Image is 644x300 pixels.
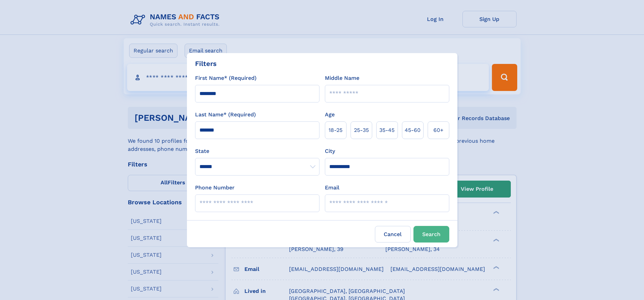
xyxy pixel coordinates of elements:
[433,126,444,134] span: 60+
[195,59,217,69] div: Filters
[325,74,359,82] label: Middle Name
[375,226,411,243] label: Cancel
[325,184,339,192] label: Email
[329,126,342,134] span: 18‑25
[325,147,335,155] label: City
[413,226,449,243] button: Search
[405,126,421,134] span: 45‑60
[379,126,395,134] span: 35‑45
[195,147,319,155] label: State
[195,74,257,82] label: First Name* (Required)
[195,111,256,119] label: Last Name* (Required)
[354,126,369,134] span: 25‑35
[325,111,335,119] label: Age
[195,184,235,192] label: Phone Number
